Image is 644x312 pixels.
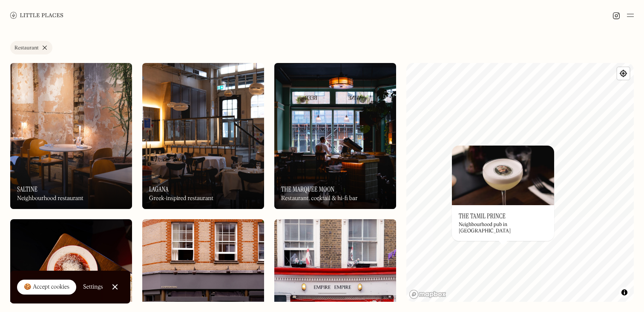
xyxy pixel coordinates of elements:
[10,41,52,54] a: Restaurant
[149,185,169,193] h3: Lagana
[83,278,103,297] a: Settings
[17,280,76,295] a: 🍪 Accept cookies
[274,63,396,209] a: The Marquee MoonThe Marquee MoonThe Marquee MoonRestaurant, cocktail & hi-fi bar
[14,46,39,51] div: Restaurant
[281,185,334,193] h3: The Marquee Moon
[17,195,83,202] div: Neighbourhood restaurant
[406,63,634,302] canvas: Map
[10,63,132,209] img: Saltine
[281,195,358,202] div: Restaurant, cocktail & hi-fi bar
[142,63,264,209] img: Lagana
[452,146,554,241] a: The Tamil PrinceThe Tamil PrinceThe Tamil PrinceNeighbourhood pub in [GEOGRAPHIC_DATA]
[142,63,264,209] a: LaganaLaganaLaganaGreek-inspired restaurant
[10,63,132,209] a: SaltineSaltineSaltineNeighbourhood restaurant
[115,287,115,287] div: Close Cookie Popup
[617,67,630,80] button: Find my location
[409,289,446,299] a: Mapbox homepage
[452,146,554,205] img: The Tamil Prince
[459,222,547,234] div: Neighbourhood pub in [GEOGRAPHIC_DATA]
[622,288,627,297] span: Toggle attribution
[619,287,630,298] button: Toggle attribution
[24,283,69,292] div: 🍪 Accept cookies
[83,284,103,290] div: Settings
[17,185,37,193] h3: Saltine
[149,195,213,202] div: Greek-inspired restaurant
[459,212,506,220] h3: The Tamil Prince
[274,63,396,209] img: The Marquee Moon
[106,278,124,295] a: Close Cookie Popup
